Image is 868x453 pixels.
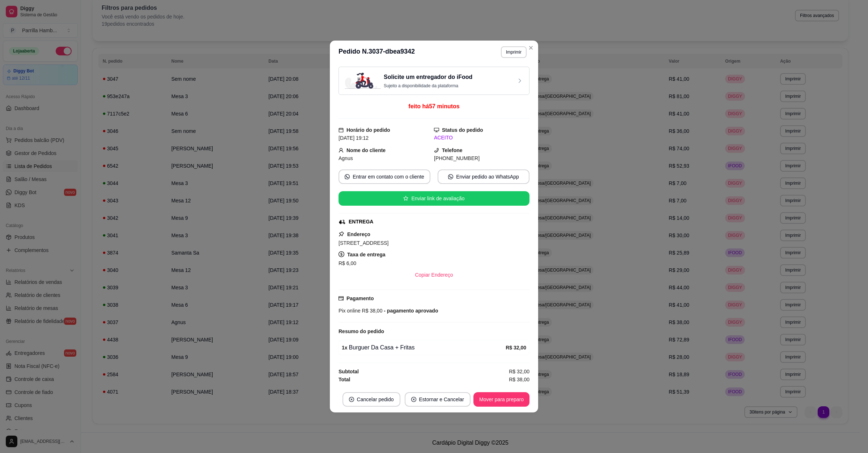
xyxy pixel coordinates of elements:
h3: Pedido N. 3037-dbea9342 [339,46,415,58]
span: R$ 38,00 [361,308,383,314]
span: close-circle [411,397,416,402]
span: Pix online [339,308,361,314]
strong: Subtotal [339,369,359,374]
span: [STREET_ADDRESS] [339,240,388,246]
strong: Endereço [347,231,370,237]
span: dollar [339,251,344,257]
strong: 1 x [342,345,348,351]
span: user [339,148,344,153]
strong: Nome do cliente [346,147,386,153]
span: star [403,196,408,201]
div: Burguer Da Casa + Fritas [342,343,506,352]
button: whats-appEntrar em contato com o cliente [339,169,430,184]
span: pushpin [339,231,344,237]
button: Copiar Endereço [409,268,459,282]
strong: Status do pedido [442,127,483,133]
span: close-circle [349,397,354,402]
div: ACEITO [434,134,529,142]
span: whats-app [345,174,350,179]
span: phone [434,148,439,153]
button: starEnviar link de avaliação [339,191,529,206]
strong: R$ 32,00 [506,345,526,351]
span: credit-card [339,296,344,301]
span: [PHONE_NUMBER] [434,155,480,161]
strong: Horário do pedido [346,127,390,133]
button: close-circleEstornar e Cancelar [405,392,471,407]
span: R$ 6,00 [339,260,356,266]
span: calendar [339,127,344,133]
span: [DATE] 19:12 [339,135,369,141]
strong: Resumo do pedido [339,328,384,334]
button: Imprimir [501,46,527,58]
span: R$ 32,00 [509,368,529,376]
span: R$ 38,00 [509,376,529,383]
strong: Telefone [442,147,463,153]
p: Sujeito a disponibilidade da plataforma [384,83,472,89]
img: delivery-image [345,73,381,89]
h3: Solicite um entregador do iFood [384,73,472,81]
span: desktop [434,127,439,133]
button: whats-appEnviar pedido ao WhatsApp [438,169,529,184]
span: - pagamento aprovado [382,308,438,314]
button: close-circleCancelar pedido [342,392,400,407]
div: ENTREGA [349,218,373,226]
span: Agnus [339,155,353,161]
strong: Taxa de entrega [347,252,386,257]
strong: Pagamento [346,295,374,301]
strong: Total [339,377,350,382]
button: Mover para preparo [473,392,529,407]
span: feito há 57 minutos [408,103,459,109]
button: Close [525,42,537,54]
span: whats-app [448,174,453,179]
